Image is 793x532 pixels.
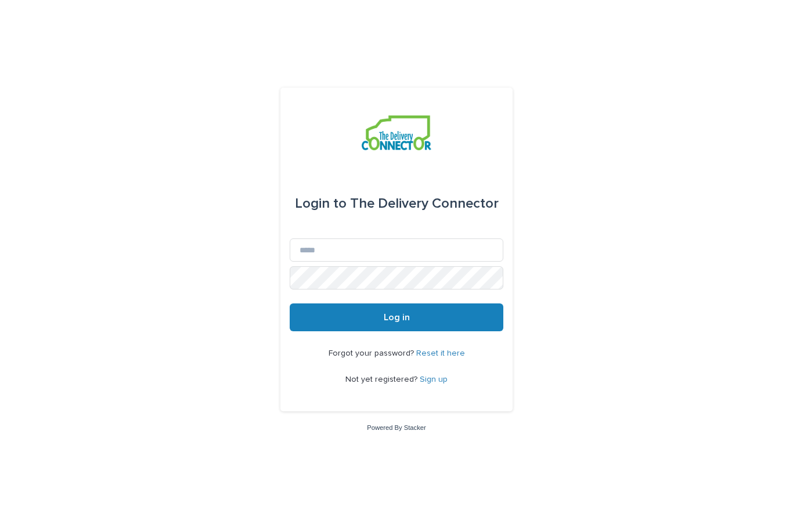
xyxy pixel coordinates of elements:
[420,375,448,383] a: Sign up
[362,115,431,150] img: aCWQmA6OSGG0Kwt8cj3c
[384,313,410,322] span: Log in
[345,375,420,383] span: Not yet registered?
[295,197,347,211] span: Login to
[295,187,499,220] div: The Delivery Connector
[329,349,416,357] span: Forgot your password?
[290,303,503,331] button: Log in
[367,424,426,431] a: Powered By Stacker
[416,349,465,357] a: Reset it here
